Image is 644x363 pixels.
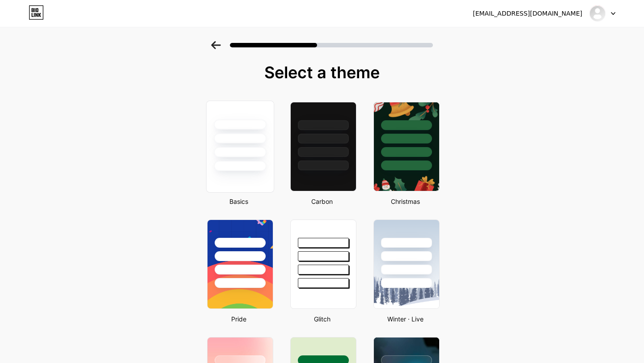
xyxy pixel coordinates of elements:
div: Winter · Live [371,314,440,324]
div: Pride [204,314,273,324]
div: Christmas [371,197,440,206]
div: Select a theme [203,63,441,81]
div: Glitch [288,314,356,324]
div: Basics [204,197,273,206]
div: [EMAIL_ADDRESS][DOMAIN_NAME] [473,9,582,18]
div: Carbon [288,197,356,206]
img: deissy [589,5,606,22]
